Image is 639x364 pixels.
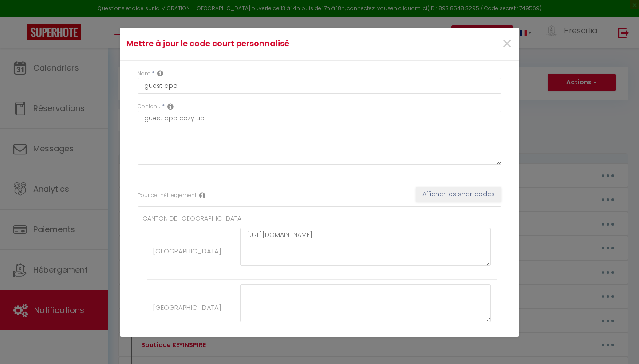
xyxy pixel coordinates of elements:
[167,103,174,110] i: Replacable content
[153,302,221,313] label: [GEOGRAPHIC_DATA]
[138,103,161,111] label: Contenu
[138,78,501,94] input: Custom code name
[126,37,380,50] h4: Mettre à jour le code court personnalisé
[199,192,205,199] i: Rental
[501,35,513,54] button: Close
[138,191,197,200] label: Pour cet hébergement
[416,187,501,202] button: Afficher les shortcodes
[501,31,513,57] span: ×
[153,246,221,257] label: [GEOGRAPHIC_DATA]
[138,70,150,78] label: Nom
[142,214,244,223] label: CANTON DE [GEOGRAPHIC_DATA]
[157,70,163,77] i: Custom short code name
